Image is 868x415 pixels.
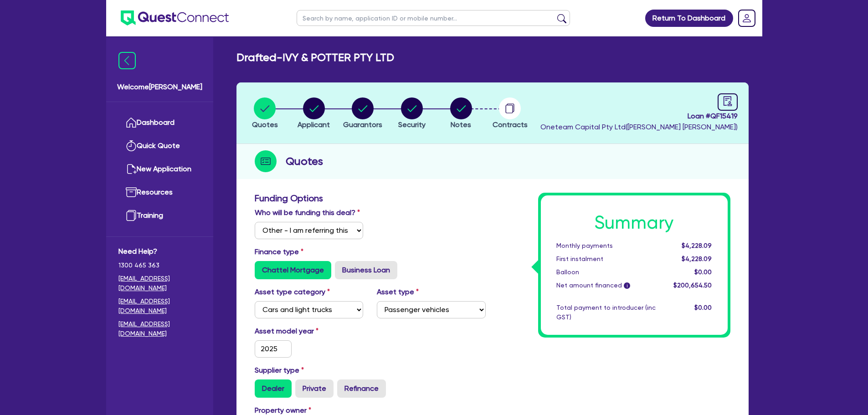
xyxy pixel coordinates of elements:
a: Training [118,204,201,227]
a: Quick Quote [118,134,201,158]
input: Search by name, application ID or mobile number... [297,10,570,26]
label: Refinance [337,379,386,398]
img: new-application [126,164,137,174]
a: Return To Dashboard [645,10,733,27]
label: Asset model year [248,326,370,337]
img: resources [126,187,137,198]
img: icon-menu-close [118,52,136,69]
span: Oneteam Capital Pty Ltd ( [PERSON_NAME] [PERSON_NAME] ) [540,123,738,131]
span: Notes [451,120,471,129]
button: Contracts [492,97,528,131]
label: Chattel Mortgage [255,261,331,279]
a: Dropdown toggle [735,6,759,30]
div: Balloon [550,267,663,277]
button: Security [398,97,426,131]
span: $0.00 [694,268,712,276]
h3: Funding Options [255,193,486,204]
span: audit [723,96,733,106]
div: Total payment to introducer (inc GST) [550,303,663,322]
h1: Summary [556,212,712,234]
label: Asset type category [255,287,330,297]
span: Guarantors [343,120,382,129]
label: Finance type [255,246,303,257]
span: $0.00 [694,304,712,311]
img: quick-quote [126,140,137,151]
img: step-icon [255,150,277,172]
span: Welcome [PERSON_NAME] [117,82,202,92]
img: quest-connect-logo-blue [121,10,229,26]
span: Loan # QF15419 [540,111,738,122]
span: Contracts [493,120,528,129]
span: Security [398,120,426,129]
button: Quotes [252,97,278,131]
a: [EMAIL_ADDRESS][DOMAIN_NAME] [118,319,201,338]
a: Resources [118,181,201,204]
div: First instalment [550,254,663,264]
a: Dashboard [118,111,201,134]
button: Guarantors [343,97,383,131]
label: Dealer [255,379,292,398]
button: Applicant [297,97,330,131]
label: Asset type [377,287,419,297]
span: i [624,282,630,289]
a: New Application [118,158,201,181]
button: Notes [450,97,473,131]
span: $200,654.50 [673,282,712,289]
a: [EMAIL_ADDRESS][DOMAIN_NAME] [118,297,201,316]
a: [EMAIL_ADDRESS][DOMAIN_NAME] [118,274,201,293]
div: Net amount financed [550,281,663,290]
h2: Quotes [286,153,323,169]
img: training [126,210,137,221]
span: Applicant [298,120,330,129]
span: Need Help? [118,246,201,257]
span: Quotes [252,120,278,129]
label: Business Loan [335,261,397,279]
label: Who will be funding this deal? [255,207,360,218]
label: Supplier type [255,365,304,376]
span: $4,228.09 [682,242,712,249]
h2: Drafted - IVY & POTTER PTY LTD [236,51,394,64]
div: Monthly payments [550,241,663,251]
label: Private [295,379,334,398]
span: $4,228.09 [682,255,712,262]
span: 1300 465 363 [118,261,201,270]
